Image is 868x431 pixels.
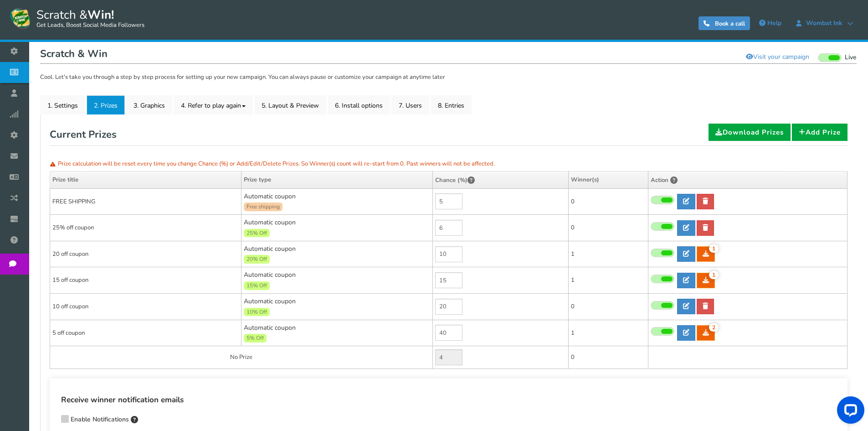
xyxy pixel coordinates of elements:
[568,215,648,241] td: 0
[435,349,462,365] input: Value not editable
[801,20,847,27] span: Wombat Ink
[126,95,172,114] a: 3. Graphics
[244,297,430,317] span: Automatic coupon
[244,270,430,290] span: Automatic coupon
[50,215,241,241] td: 25% off coupon
[568,188,648,215] td: 0
[568,171,648,188] th: Winner(s)
[50,320,241,346] td: 5 off coupon
[568,267,648,294] td: 1
[709,244,719,253] span: 1
[244,203,282,211] span: Free shipping
[431,95,472,114] a: 8. Entries
[244,323,430,343] span: Automatic coupon
[87,95,125,114] a: 2. Prizes
[244,334,267,343] span: 5% Off
[40,95,85,114] a: 1. Settings
[433,171,569,188] th: Chance (%)
[50,171,241,188] th: Prize title
[244,255,270,264] span: 20% Off
[87,7,114,23] strong: Win!
[697,325,715,341] a: 2
[50,346,433,369] td: No Prize
[9,7,144,30] a: Scratch &Win! Get Leads, Boost Social Media Followers
[244,308,270,317] span: 10% Off
[71,415,129,424] span: Enable Notifications
[697,273,715,288] a: 1
[9,7,32,30] img: Scratch and Win
[50,294,241,320] td: 10 off coupon
[709,323,719,332] span: 2
[244,192,430,212] span: Automatic coupon
[845,53,857,62] span: Live
[50,124,117,145] h2: Current Prizes
[328,95,390,114] a: 6. Install options
[50,157,847,171] p: Prize calculation will be reset every time you change Chance (%) or Add/Edit/Delete Prizes. So Wi...
[830,393,868,431] iframe: LiveChat chat widget
[50,188,241,215] td: FREE SHIPPING
[699,16,750,30] a: Book a call
[241,171,433,188] th: Prize type
[391,95,429,114] a: 7. Users
[697,246,715,262] a: 1
[36,22,144,29] small: Get Leads, Boost Social Media Followers
[244,229,270,238] span: 25% Off
[568,294,648,320] td: 0
[32,7,144,30] span: Scratch &
[568,346,648,369] td: 0
[50,241,241,267] td: 20 off coupon
[40,73,857,82] p: Cool. Let's take you through a step by step process for setting up your new campaign. You can alw...
[767,19,781,27] span: Help
[568,241,648,267] td: 1
[709,124,791,141] a: Download Prizes
[254,95,326,114] a: 5. Layout & Preview
[792,124,847,141] a: Add Prize
[715,20,745,28] span: Book a call
[568,320,648,346] td: 1
[50,267,241,294] td: 15 off coupon
[755,16,786,31] a: Help
[244,281,270,290] span: 15% Off
[40,46,857,64] h1: Scratch & Win
[244,244,430,264] span: Automatic coupon
[174,95,253,114] a: 4. Refer to play again
[740,49,815,65] a: Visit your campaign
[709,271,719,279] span: 1
[648,171,847,188] th: Action
[61,394,836,406] h4: Receive winner notification emails
[244,218,430,238] span: Automatic coupon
